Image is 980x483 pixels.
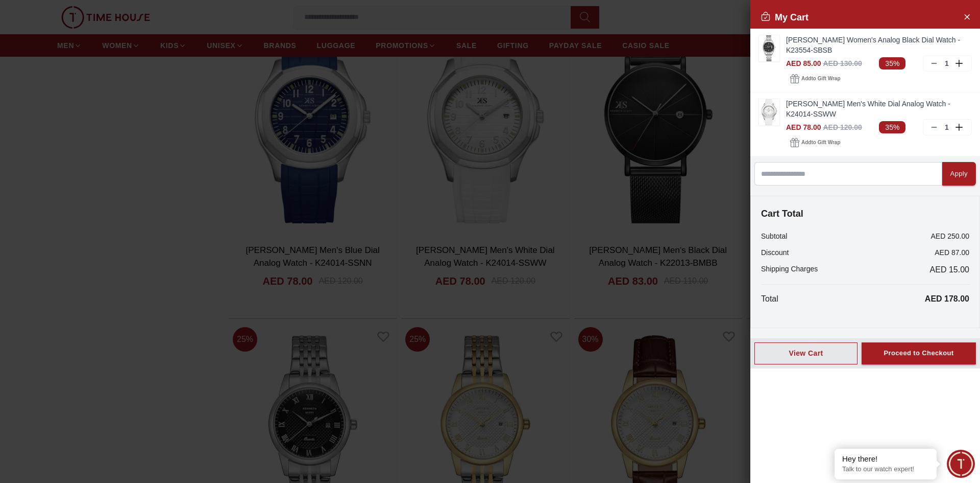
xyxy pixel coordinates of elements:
h2: My Cart [761,10,808,25]
p: AED 87.00 [935,247,969,258]
p: 1 [943,122,951,132]
a: [PERSON_NAME] Women's Analog Black Dial Watch - K23554-SBSB [786,35,972,55]
span: AED 15.00 [930,264,969,276]
p: AED 178.00 [925,293,969,305]
p: Discount [761,247,789,258]
div: Proceed to Checkout [884,348,953,359]
h4: Cart Total [761,206,969,221]
p: Total [761,293,778,305]
p: Shipping Charges [761,264,818,276]
span: Add to Gift Wrap [801,74,840,84]
button: Apply [942,162,976,186]
span: AED 130.00 [823,59,862,67]
p: Talk to our watch expert! [842,465,929,474]
p: AED 250.00 [931,231,970,241]
div: View Cart [763,348,849,358]
span: AED 85.00 [786,59,821,67]
span: AED 120.00 [823,123,862,131]
a: [PERSON_NAME] Men's White Dial Analog Watch - K24014-SSWW [786,99,972,119]
button: Addto Gift Wrap [786,135,844,150]
button: View Cart [754,342,857,364]
span: Add to Gift Wrap [801,137,840,148]
div: Hey there! [842,454,929,464]
div: Chat Widget [947,450,975,478]
button: Proceed to Checkout [862,342,976,364]
img: ... [759,35,779,61]
button: Addto Gift Wrap [786,72,844,86]
img: ... [759,99,779,125]
button: Close Account [959,8,975,25]
span: 35% [879,57,905,70]
span: AED 78.00 [786,123,821,131]
p: 1 [943,58,951,68]
span: 35% [879,121,905,133]
div: Apply [950,168,968,180]
p: Subtotal [761,231,787,241]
